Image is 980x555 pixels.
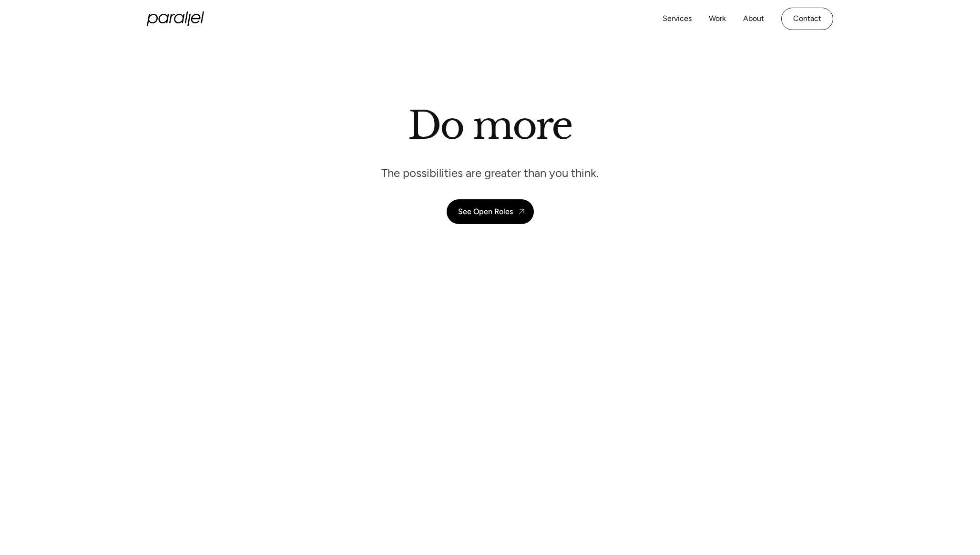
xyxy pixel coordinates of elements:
div: See Open Roles [458,207,513,216]
h1: Do more [408,103,572,148]
a: See Open Roles [447,199,534,224]
a: home [147,11,204,26]
a: Services [663,12,692,26]
a: Contact [781,8,833,30]
p: The possibilities are greater than you think. [381,165,599,180]
a: About [743,12,764,26]
a: Work [709,12,726,26]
